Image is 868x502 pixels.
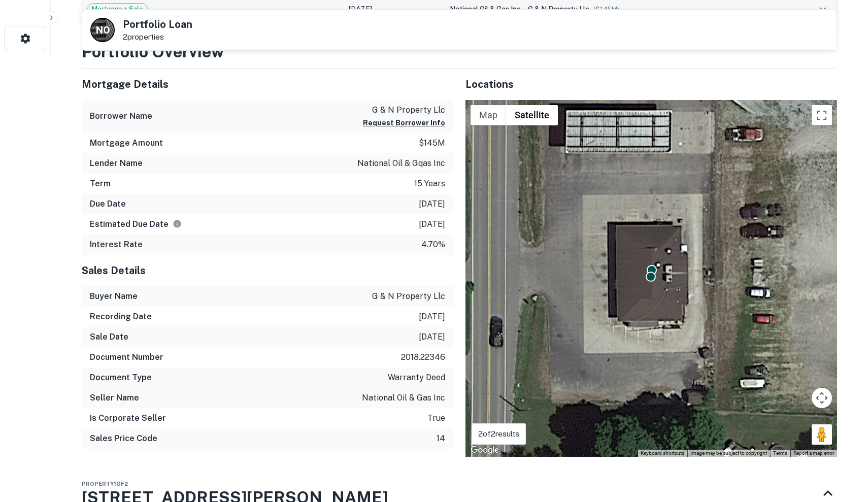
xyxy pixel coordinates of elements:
[90,331,128,343] h6: Sale Date
[90,311,152,323] h6: Recording Date
[528,5,589,13] span: g & n property llc
[593,6,619,13] span: ($ 145M )
[357,157,445,170] p: national oil & gqas inc
[90,198,126,210] h6: Due Date
[690,450,767,456] span: Image may be subject to copyright
[82,481,128,487] span: Property 1 of 2
[90,157,143,170] h6: Lender Name
[419,198,445,210] p: [DATE]
[123,19,192,29] h5: Portfolio Loan
[90,137,163,149] h6: Mortgage Amount
[90,392,139,404] h6: Seller Name
[478,428,519,440] p: 2 of 2 results
[401,351,445,363] p: 2018.22346
[427,412,445,424] p: true
[506,105,558,125] button: Show satellite imagery
[414,178,445,190] p: 15 years
[814,1,831,18] button: expand row
[90,372,152,384] h6: Document Type
[173,219,182,228] svg: Estimate is based on a standard schedule for this type of loan.
[90,290,138,303] h6: Buyer Name
[468,444,502,457] img: Google
[419,331,445,343] p: [DATE]
[419,218,445,230] p: [DATE]
[471,105,506,125] button: Show street map
[363,104,445,116] p: g & n property llc
[88,4,147,14] span: Mortgage + Sale
[450,4,780,15] div: →
[362,392,445,404] p: national oil & gas inc
[793,450,834,456] a: Report a map error
[82,77,453,92] h5: Mortgage Details
[82,263,453,278] h5: Sales Details
[90,239,143,251] h6: Interest Rate
[812,105,832,125] button: Toggle fullscreen view
[90,432,157,445] h6: Sales Price Code
[90,178,111,190] h6: Term
[812,388,832,408] button: Map camera controls
[468,444,502,457] a: Open this area in Google Maps (opens a new window)
[90,110,152,122] h6: Borrower Name
[419,137,445,149] p: $145m
[817,421,868,470] iframe: Chat Widget
[90,218,182,230] h6: Estimated Due Date
[421,239,445,251] p: 4.70%
[90,351,163,363] h6: Document Number
[450,5,521,13] span: national oil & gas inc
[90,412,166,424] h6: Is Corporate Seller
[812,424,832,445] button: Drag Pegman onto the map to open Street View
[82,40,837,64] h3: Portfolio Overview
[123,32,192,42] p: 2 properties
[388,372,445,384] p: warranty deed
[773,450,787,456] a: Terms (opens in new tab)
[419,311,445,323] p: [DATE]
[363,117,445,129] button: Request Borrower Info
[465,77,837,92] h5: Locations
[437,432,445,445] p: 14
[96,23,109,37] p: N O
[641,450,684,457] button: Keyboard shortcuts
[372,290,445,303] p: g & n property llc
